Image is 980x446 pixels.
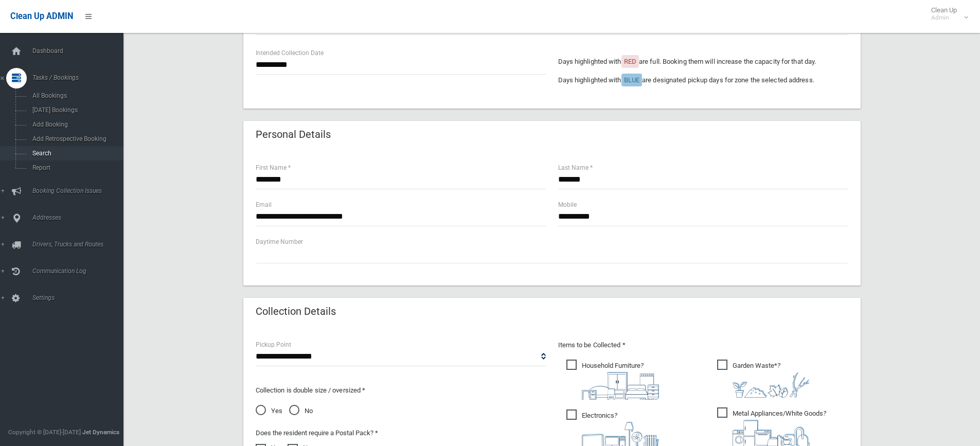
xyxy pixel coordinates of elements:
[931,14,957,22] small: Admin
[29,135,122,142] span: Add Retrospective Booking
[566,360,659,400] span: Household Furniture
[243,301,348,322] header: Collection Details
[624,76,639,84] span: BLUE
[29,267,131,275] span: Communication Log
[558,339,848,351] p: Items to be Collected *
[29,74,131,81] span: Tasks / Bookings
[29,187,131,194] span: Booking Collection Issues
[558,74,848,86] p: Days highlighted with are designated pickup days for zone the selected address.
[256,427,378,439] label: Does the resident require a Postal Pack? *
[926,6,967,22] span: Clean Up
[29,164,122,171] span: Report
[733,362,810,398] i: ?
[29,92,122,99] span: All Bookings
[29,294,131,301] span: Settings
[624,58,636,65] span: RED
[582,372,659,400] img: aa9efdbe659d29b613fca23ba79d85cb.png
[558,56,848,68] p: Days highlighted with are full. Booking them will increase the capacity for that day.
[29,47,131,55] span: Dashboard
[10,11,73,21] span: Clean Up ADMIN
[29,241,131,248] span: Drivers, Trucks and Routes
[582,362,659,400] i: ?
[717,360,810,398] span: Garden Waste*
[29,150,122,157] span: Search
[256,384,546,397] p: Collection is double size / oversized *
[29,214,131,221] span: Addresses
[8,429,81,436] span: Copyright © [DATE]-[DATE]
[289,405,313,417] span: No
[82,429,119,436] strong: Jet Dynamics
[733,372,810,398] img: 4fd8a5c772b2c999c83690221e5242e0.png
[256,405,282,417] span: Yes
[243,124,343,145] header: Personal Details
[29,121,122,128] span: Add Booking
[29,106,122,114] span: [DATE] Bookings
